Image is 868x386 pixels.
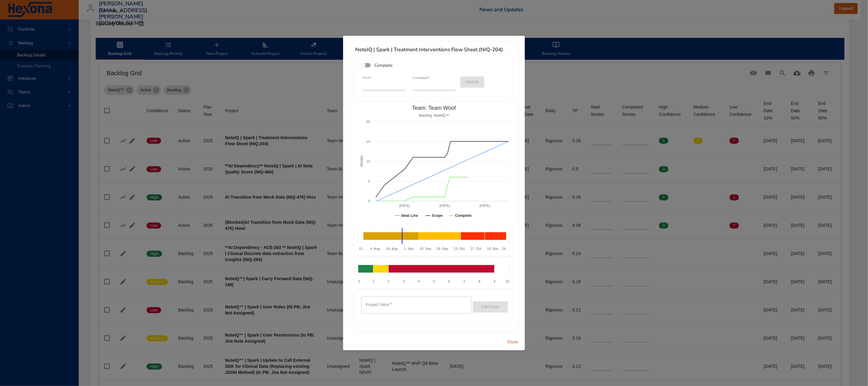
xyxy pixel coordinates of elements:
text: 10 [506,280,509,283]
text: Scope [432,213,443,218]
text: 4 [418,280,420,283]
text: 10 [366,159,370,163]
text: 0 [358,280,360,283]
text: 1. Sep [404,247,414,250]
text: 5 [433,280,435,283]
text: 8 [479,280,480,283]
text: Ideal Line [401,213,418,218]
text: Team: Team Woof [412,105,456,111]
text: 27. Oct [471,247,481,250]
span: Close [505,338,520,346]
text: 5 [368,180,370,183]
button: Close [503,337,522,348]
text: 13. Oct [454,247,465,250]
text: Stories [359,156,364,167]
label: Total [363,76,372,80]
text: [DATE] [480,204,490,207]
text: Complete [455,213,472,218]
text: 15. Sep [420,247,431,250]
text: 20 [366,120,370,123]
text: [DATE] [399,204,410,207]
text: 15 [366,140,370,143]
text: 7 [463,280,465,283]
text: 10. Nov [487,247,499,250]
text: 24… [502,247,509,250]
text: 1 [373,280,374,283]
text: [DATE] [439,204,450,207]
text: 18. Aug [386,247,397,250]
text: 2 [388,280,389,283]
text: 3 [403,280,405,283]
h6: NoteIQ | Spark | Treatment Interventions Flow Sheet (NIQ-204) [355,47,513,53]
text: 4. Aug [370,247,380,250]
text: 29. Sep [437,247,448,250]
label: Completed [412,76,430,80]
text: 21… [359,247,366,250]
text: Backlog: NoteIQ™ [419,113,449,118]
text: 6 [448,280,450,283]
text: 0 [368,199,370,203]
text: 9 [494,280,495,283]
span: Complete [374,62,393,69]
